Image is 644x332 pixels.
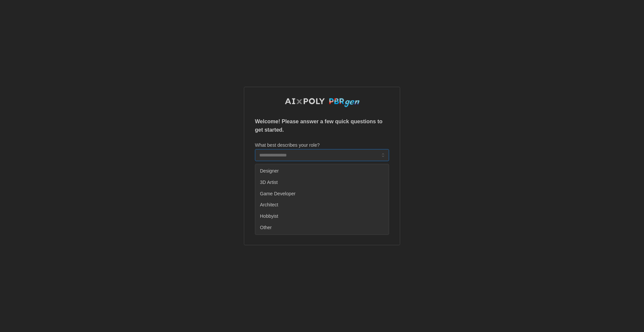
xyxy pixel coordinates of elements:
span: Other [260,224,272,231]
img: AIxPoly PBRgen [284,98,360,108]
span: Designer [260,168,279,175]
span: 3D Artist [260,179,278,186]
span: Hobbyist [260,213,278,220]
label: What best describes your role? [255,142,320,149]
span: Architect [260,201,278,209]
p: Welcome! Please answer a few quick questions to get started. [255,118,389,134]
span: Game Developer [260,190,296,198]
